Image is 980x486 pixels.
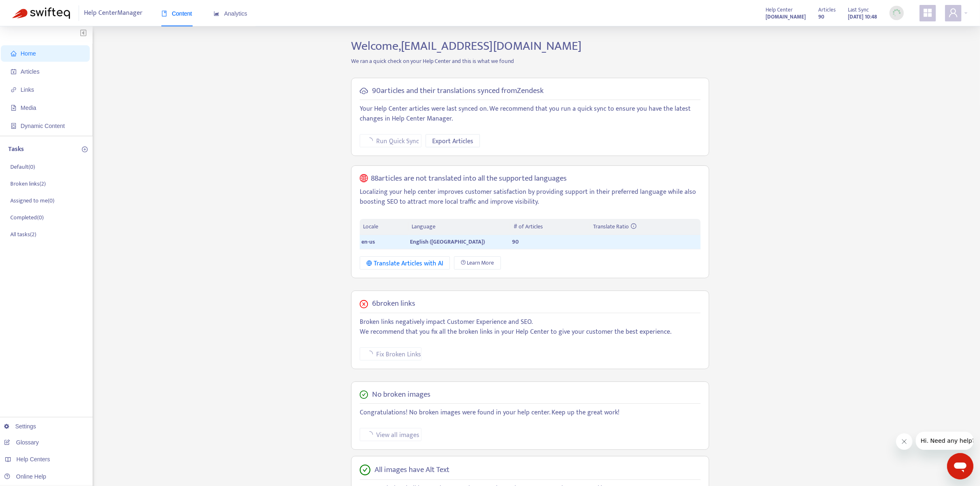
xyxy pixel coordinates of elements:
[410,237,485,246] span: English ([GEOGRAPHIC_DATA])
[360,391,368,399] span: check-circle
[161,11,167,16] span: book
[8,144,24,154] p: Tasks
[916,432,973,450] iframe: 会社からのメッセージ
[467,258,494,267] span: Learn More
[10,163,35,171] p: Default ( 0 )
[376,136,419,146] span: Run Quick Sync
[11,51,16,56] span: home
[10,196,54,205] p: Assigned to me ( 0 )
[21,123,65,129] span: Dynamic Content
[214,11,219,16] span: area-chart
[360,174,368,184] span: global
[351,36,582,56] span: Welcome, [EMAIL_ADDRESS][DOMAIN_NAME]
[366,137,374,145] span: loading
[512,237,519,246] span: 90
[11,87,16,93] span: link
[11,105,16,111] span: file-image
[360,87,368,95] span: cloud-sync
[892,8,902,18] img: sync_loading.0b5143dde30e3a21642e.gif
[372,86,544,96] h5: 90 articles and their translations synced from Zendesk
[360,219,408,235] th: Locale
[360,134,421,147] button: Run Quick Sync
[376,349,421,360] span: Fix Broken Links
[766,5,793,14] span: Help Center
[21,105,36,111] span: Media
[21,68,40,75] span: Articles
[372,390,431,400] h5: No broken images
[4,473,46,480] a: Online Help
[10,213,44,222] p: Completed ( 0 )
[360,465,370,475] span: check-circle
[360,317,701,337] p: Broken links negatively impact Customer Experience and SEO. We recommend that you fix all the bro...
[818,5,836,14] span: Articles
[4,423,36,430] a: Settings
[11,123,16,129] span: container
[366,350,374,358] span: loading
[10,179,46,188] p: Broken links ( 2 )
[948,8,958,18] span: user
[161,10,192,17] span: Content
[766,12,806,21] strong: [DOMAIN_NAME]
[848,12,877,21] strong: [DATE] 10:48
[376,430,419,440] span: View all images
[366,431,374,439] span: loading
[11,69,16,74] span: account-book
[923,8,933,18] span: appstore
[426,134,480,147] button: Export Articles
[360,347,421,360] button: Fix Broken Links
[16,456,50,463] span: Help Centers
[10,230,36,239] p: All tasks ( 2 )
[432,136,473,146] span: Export Articles
[818,12,824,21] strong: 90
[896,433,912,450] iframe: メッセージを閉じる
[766,12,806,21] a: [DOMAIN_NAME]
[372,299,415,309] h5: 6 broken links
[360,428,421,441] button: View all images
[366,258,443,269] div: Translate Articles with AI
[594,222,697,231] div: Translate Ratio
[360,104,701,124] p: Your Help Center articles were last synced on . We recommend that you run a quick sync to ensure ...
[4,439,39,446] a: Glossary
[360,187,701,207] p: Localizing your help center improves customer satisfaction by providing support in their preferre...
[375,465,449,475] h5: All images have Alt Text
[214,10,247,17] span: Analytics
[12,7,70,19] img: Swifteq
[345,57,715,65] p: We ran a quick check on your Help Center and this is what we found
[454,256,501,270] a: Learn More
[21,50,36,57] span: Home
[361,237,375,246] span: en-us
[5,6,59,12] span: Hi. Need any help?
[84,5,143,21] span: Help Center Manager
[848,5,869,14] span: Last Sync
[21,86,34,93] span: Links
[360,256,450,270] button: Translate Articles with AI
[360,408,701,418] p: Congratulations! No broken images were found in your help center. Keep up the great work!
[947,453,973,479] iframe: メッセージングウィンドウを開くボタン
[408,219,510,235] th: Language
[360,300,368,308] span: close-circle
[510,219,590,235] th: # of Articles
[371,174,567,184] h5: 88 articles are not translated into all the supported languages
[82,146,88,152] span: plus-circle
